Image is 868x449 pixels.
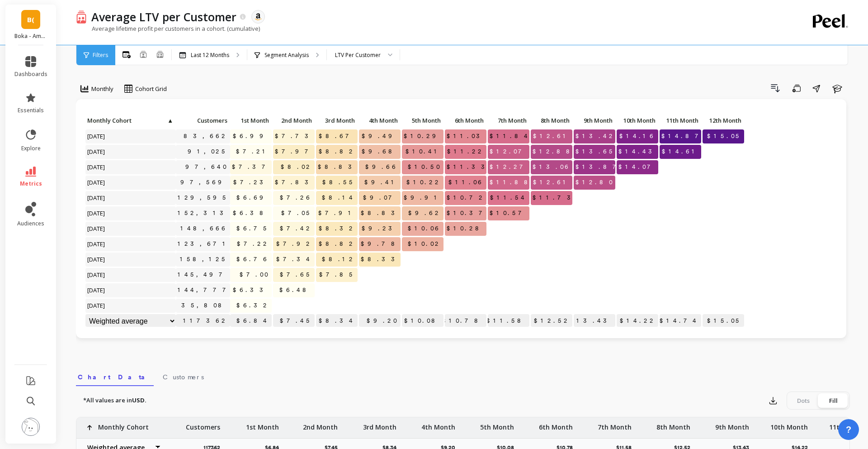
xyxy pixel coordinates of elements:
span: $11.22 [445,145,486,158]
span: $10.50 [406,160,443,174]
a: 91,025 [186,145,230,158]
span: $11.88 [488,176,536,189]
p: 10th Month [770,417,808,432]
p: 117362 [176,314,230,328]
span: Monthly [91,85,113,93]
span: $15.05 [705,129,744,143]
span: $11.03 [445,129,488,143]
p: 6th Month [445,114,486,127]
span: [DATE] [85,145,108,158]
a: 83,662 [182,129,230,143]
span: $6.32 [235,299,272,312]
a: 35,808 [179,299,230,312]
span: $7.83 [273,176,317,189]
span: $8.32 [317,222,358,235]
a: 97,569 [179,176,230,189]
span: $10.37 [445,206,491,220]
div: Fill [818,393,848,408]
p: $14.22 [617,314,658,328]
p: 4th Month [421,417,455,432]
span: Monthly Cohort [87,117,166,124]
p: $7.45 [273,314,315,328]
div: Dots [788,393,818,408]
span: Chart Data [78,373,152,382]
span: $11.33 [445,160,493,174]
div: Toggle SortBy [530,114,573,128]
span: $9.91 [402,191,443,205]
span: $8.12 [320,253,358,266]
span: $10.29 [402,129,444,143]
div: Toggle SortBy [659,114,702,128]
p: 2nd Month [273,114,315,127]
span: [DATE] [85,222,108,235]
span: $8.82 [317,237,358,251]
span: 10th Month [618,117,656,124]
button: ? [838,419,859,440]
p: $10.78 [445,314,486,328]
p: $8.34 [316,314,358,328]
p: $9.20 [359,314,401,328]
p: 9th Month [715,417,749,432]
div: Toggle SortBy [316,114,359,128]
img: api.amazon.svg [254,13,262,21]
span: Cohort Grid [135,85,167,93]
span: 12th Month [704,117,741,124]
span: $7.05 [279,206,315,220]
p: 4th Month [359,114,401,127]
span: $7.00 [238,268,272,282]
span: Customers [163,373,204,382]
span: $7.22 [235,237,272,251]
span: B( [27,14,34,25]
span: $12.88 [531,145,578,158]
span: $6.33 [231,283,272,297]
span: $7.91 [316,206,358,220]
span: [DATE] [85,237,108,251]
span: Filters [93,52,108,59]
span: $9.68 [360,145,401,158]
span: 9th Month [576,117,613,124]
p: 1st Month [230,114,272,127]
span: $12.80 [574,176,616,189]
div: Toggle SortBy [573,114,616,128]
span: $9.41 [363,176,401,189]
span: 8th Month [533,117,570,124]
img: header icon [76,10,87,23]
div: Toggle SortBy [444,114,487,128]
span: 6th Month [447,117,484,124]
p: 3rd Month [363,417,396,432]
p: 11th Month [829,417,867,432]
span: 1st Month [232,117,269,124]
p: 1st Month [246,417,279,432]
nav: Tabs [76,365,850,386]
span: $7.92 [274,237,315,251]
p: *All values are in [83,396,146,405]
p: Monthly Cohort [98,417,149,432]
span: $12.27 [488,160,532,174]
span: $14.43 [617,145,660,158]
span: $8.14 [320,191,358,205]
span: $10.28 [445,222,487,235]
span: metrics [20,180,42,187]
div: Toggle SortBy [702,114,745,128]
span: $11.84 [488,129,533,143]
p: Average LTV per Customer [91,9,236,24]
a: 123,671 [176,237,232,251]
span: 5th Month [404,117,441,124]
p: $12.52 [531,314,572,328]
p: Last 12 Months [191,52,229,59]
div: Toggle SortBy [230,114,273,128]
div: Toggle SortBy [616,114,659,128]
span: [DATE] [85,268,108,282]
a: 145,497 [176,268,231,282]
span: [DATE] [85,253,108,266]
p: 5th Month [480,417,514,432]
span: $6.75 [235,222,272,235]
span: [DATE] [85,191,108,205]
p: Customers [176,114,230,127]
span: [DATE] [85,283,108,297]
span: dashboards [14,71,47,78]
span: ? [846,423,851,436]
p: 5th Month [402,114,443,127]
span: audiences [17,220,44,227]
div: Toggle SortBy [401,114,444,128]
